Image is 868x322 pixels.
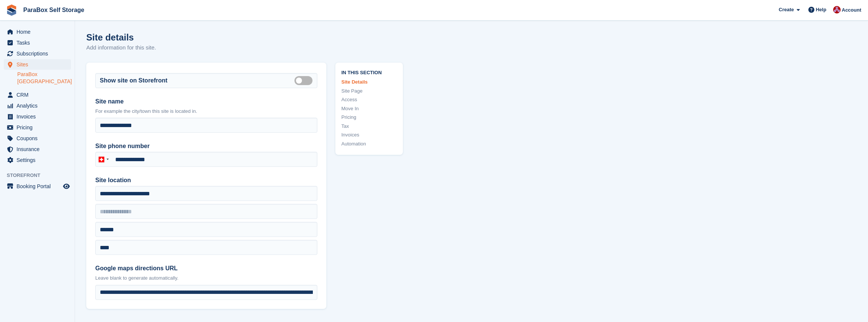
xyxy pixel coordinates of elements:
[17,133,62,144] span: Coupons
[17,37,62,48] span: Tasks
[4,48,71,59] a: menu
[86,43,156,52] p: Add information for this site.
[341,69,397,76] span: In this section
[95,264,317,273] label: Google maps directions URL
[17,111,62,122] span: Invoices
[17,71,71,85] a: ParaBox [GEOGRAPHIC_DATA]
[4,100,71,111] a: menu
[6,4,17,16] img: stora-icon-8386f47178a22dfd0bd8f6a31ec36ba5ce8667c1dd55bd0f319d3a0aa187defe.svg
[4,144,71,154] a: menu
[96,152,111,166] div: Switzerland (Schweiz): +41
[4,27,71,37] a: menu
[833,6,841,13] img: Yan Grandjean
[4,181,71,192] a: menu
[341,131,397,139] a: Invoices
[4,133,71,144] a: menu
[341,87,397,95] a: Site Page
[86,32,156,42] h1: Site details
[341,140,397,148] a: Automation
[341,123,397,130] a: Tax
[17,48,62,59] span: Subscriptions
[816,6,826,13] span: Help
[100,76,167,85] label: Show site on Storefront
[4,37,71,48] a: menu
[62,182,71,191] a: Preview store
[4,90,71,100] a: menu
[20,4,87,16] a: ParaBox Self Storage
[294,80,315,81] label: Is public
[17,90,62,100] span: CRM
[4,59,71,70] a: menu
[779,6,794,13] span: Create
[17,155,62,165] span: Settings
[17,27,62,37] span: Home
[7,172,75,179] span: Storefront
[17,59,62,70] span: Sites
[95,108,317,115] p: For example the city/town this site is located in.
[842,6,861,14] span: Account
[4,111,71,122] a: menu
[95,97,317,106] label: Site name
[341,78,397,86] a: Site Details
[341,114,397,121] a: Pricing
[95,142,317,151] label: Site phone number
[4,155,71,165] a: menu
[17,122,62,133] span: Pricing
[17,100,62,111] span: Analytics
[341,105,397,112] a: Move In
[17,144,62,154] span: Insurance
[95,176,317,185] label: Site location
[17,181,62,192] span: Booking Portal
[341,96,397,103] a: Access
[4,122,71,133] a: menu
[95,274,317,282] p: Leave blank to generate automatically.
